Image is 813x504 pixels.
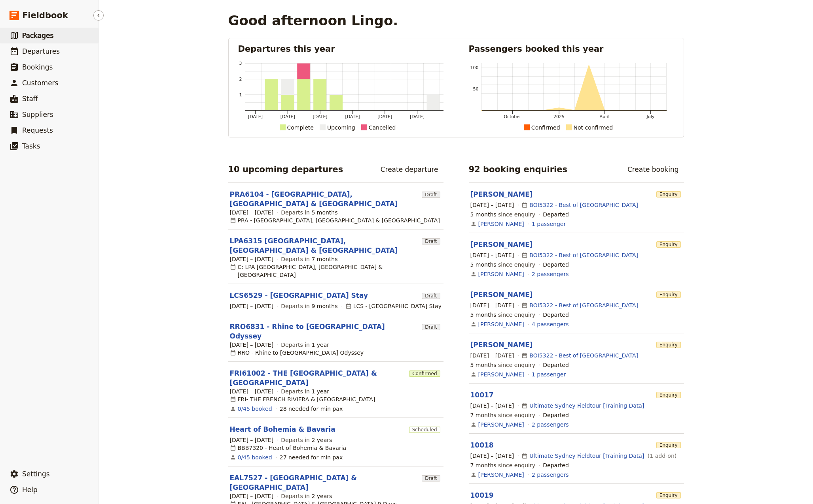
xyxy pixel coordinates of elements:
div: Not confirmed [574,123,613,132]
span: since enquiry [470,311,536,319]
div: LCS - [GEOGRAPHIC_DATA] Stay [345,302,442,310]
span: 5 months [470,362,497,368]
span: 5 months [470,261,497,268]
span: Enquiry [656,342,681,348]
a: BOI5322 - Best of [GEOGRAPHIC_DATA] [529,301,638,309]
div: Confirmed [531,123,560,132]
a: Create booking [622,163,684,176]
a: View the passengers for this booking [532,471,569,479]
a: View the bookings for this departure [238,405,272,413]
span: 1 year [311,342,329,348]
span: 1 year [311,388,329,395]
span: [DATE] – [DATE] [230,209,274,216]
a: View the passengers for this booking [532,320,569,328]
span: since enquiry [470,261,536,269]
div: Departed [543,461,569,469]
span: Departs in [281,341,329,349]
a: BOI5322 - Best of [GEOGRAPHIC_DATA] [529,352,638,359]
tspan: 2025 [553,114,565,119]
span: Customers [22,79,58,87]
span: Settings [22,470,50,478]
span: since enquiry [470,411,536,419]
span: Packages [22,32,53,39]
span: Enquiry [656,442,681,448]
div: Departed [543,261,569,269]
span: Requests [22,126,53,134]
a: [PERSON_NAME] [478,270,524,278]
a: FRI61002 - THE [GEOGRAPHIC_DATA] & [GEOGRAPHIC_DATA] [230,369,406,387]
h2: Passengers booked this year [469,43,674,55]
div: FRI- THE FRENCH RIVIERA & [GEOGRAPHIC_DATA] [230,395,375,403]
a: PRA6104 - [GEOGRAPHIC_DATA], [GEOGRAPHIC_DATA] & [GEOGRAPHIC_DATA] [230,190,419,209]
span: 5 months [470,211,497,218]
span: Help [22,486,38,494]
span: 7 months [470,412,497,418]
tspan: [DATE] [248,114,262,119]
tspan: 1 [239,92,242,98]
span: Enquiry [656,191,681,197]
a: View the passengers for this booking [532,270,569,278]
span: ( 1 add-on ) [646,452,677,460]
span: [DATE] – [DATE] [470,301,514,309]
span: [DATE] – [DATE] [470,201,514,209]
div: Departed [543,311,569,319]
a: BOI5322 - Best of [GEOGRAPHIC_DATA] [529,251,638,259]
span: Fieldbook [22,9,68,21]
span: Tasks [22,142,40,150]
span: Confirmed [409,370,440,377]
a: View the passengers for this booking [532,220,566,228]
div: RRO - Rhine to [GEOGRAPHIC_DATA] Odyssey [230,349,364,357]
span: [DATE] – [DATE] [230,492,274,500]
span: Departs in [281,492,332,500]
button: Hide menu [93,10,104,21]
div: Cancelled [369,123,396,132]
span: Draft [422,238,440,244]
h1: Good afternoon Lingo. [228,13,398,28]
span: [DATE] – [DATE] [230,255,274,263]
div: Departed [543,361,569,369]
span: [DATE] – [DATE] [230,387,274,395]
tspan: July [646,114,654,119]
span: Enquiry [656,492,681,498]
span: Enquiry [656,392,681,398]
span: [DATE] – [DATE] [470,251,514,259]
div: 27 needed for min pax [280,453,343,461]
div: C: LPA [GEOGRAPHIC_DATA], [GEOGRAPHIC_DATA] & [GEOGRAPHIC_DATA] [230,263,442,279]
span: Staff [22,95,38,103]
span: 7 months [311,256,337,262]
span: [DATE] – [DATE] [470,402,514,410]
span: Departs in [281,302,337,310]
a: 10019 [470,491,494,499]
span: Draft [422,475,440,481]
tspan: April [599,114,609,119]
tspan: 50 [473,87,478,92]
span: 2 years [311,493,332,499]
span: 2 years [311,437,332,443]
span: since enquiry [470,461,536,469]
span: 5 months [470,312,497,318]
a: [PERSON_NAME] [470,291,533,299]
tspan: 100 [470,65,478,70]
a: EAL7527 - [GEOGRAPHIC_DATA] & [GEOGRAPHIC_DATA] [230,473,419,492]
span: [DATE] – [DATE] [230,436,274,444]
a: RRO6831 - Rhine to [GEOGRAPHIC_DATA] Odyssey [230,322,419,341]
tspan: [DATE] [345,114,360,119]
a: 10017 [470,391,494,399]
tspan: 3 [239,61,242,66]
a: LCS6529 - [GEOGRAPHIC_DATA] Stay [230,291,368,300]
a: LPA6315 [GEOGRAPHIC_DATA], [GEOGRAPHIC_DATA] & [GEOGRAPHIC_DATA] [230,236,419,255]
a: [PERSON_NAME] [478,421,524,429]
span: Enquiry [656,291,681,298]
div: BBB7320 - Heart of Bohemia & Bavaria [230,444,347,452]
a: View the bookings for this departure [238,453,272,461]
span: since enquiry [470,361,536,369]
span: [DATE] – [DATE] [230,302,274,310]
tspan: [DATE] [377,114,392,119]
a: BOI5322 - Best of [GEOGRAPHIC_DATA] [529,201,638,209]
span: Departs in [281,387,329,395]
tspan: October [504,114,521,119]
span: [DATE] – [DATE] [470,452,514,460]
div: Departed [543,211,569,218]
h2: 92 booking enquiries [469,164,568,175]
span: Draft [422,324,440,330]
